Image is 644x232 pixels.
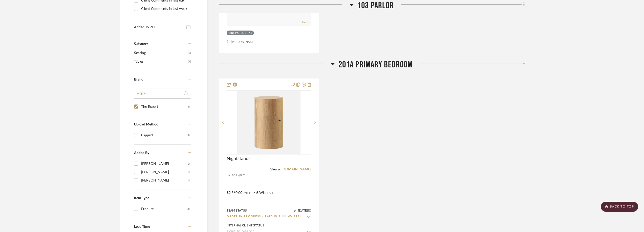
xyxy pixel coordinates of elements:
span: Upload Method [134,123,158,126]
span: [DATE] [297,209,308,212]
span: (1) [188,58,191,66]
div: The Expert [141,103,187,111]
span: Added By [134,151,149,155]
div: (1) [187,176,190,185]
input: Search Brands [134,89,191,99]
div: (3) [187,131,190,139]
span: Lead Time [134,225,150,228]
div: (1) [187,168,190,176]
span: Seating [134,49,187,57]
scroll-to-top-button: BACK TO TOP [601,202,638,212]
div: (3) [187,103,190,111]
div: Added To PO [134,25,184,30]
div: [PERSON_NAME] [141,176,187,185]
div: (1) [187,160,190,168]
button: Submit [299,20,308,24]
span: Item Type [134,196,149,200]
img: Nightstands [237,91,300,154]
a: [DOMAIN_NAME] [282,168,311,171]
div: 103 PARLOR [228,31,247,35]
span: (2) [188,49,191,57]
span: on [294,209,297,212]
div: Product [141,205,187,213]
span: Brand [134,78,143,81]
div: Client Comments in last week [141,5,190,13]
div: Team Status [227,208,247,213]
span: Category [134,42,148,46]
span: Tables [134,57,187,66]
div: (1) [248,31,252,35]
div: (3) [187,205,190,213]
span: The Expert [230,173,245,177]
span: Nightstands [227,156,250,162]
div: Internal Client Status [227,223,264,228]
div: Clipped [141,131,187,139]
input: Type to Search… [227,215,305,219]
div: [PERSON_NAME] [141,168,187,176]
div: [PERSON_NAME] [141,160,187,168]
span: 201A PRIMARY BEDROOM [338,59,413,70]
span: By [227,173,230,177]
span: View on [270,168,282,171]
